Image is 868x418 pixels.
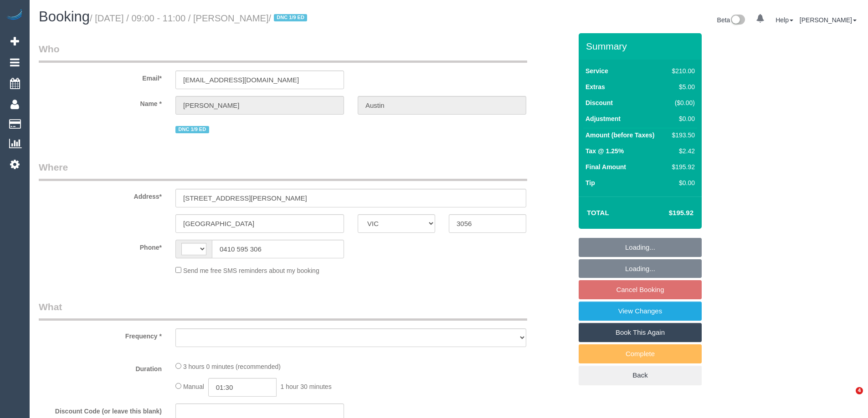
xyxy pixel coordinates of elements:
a: View Changes [579,302,702,321]
small: / [DATE] / 09:00 - 11:00 / [PERSON_NAME] [90,13,310,23]
div: $0.00 [668,114,695,123]
label: Phone* [32,240,169,252]
span: Manual [183,383,204,390]
label: Final Amount [586,162,626,171]
span: Send me free SMS reminders about my booking [183,267,319,274]
label: Discount [586,98,613,107]
input: First Name* [175,96,344,115]
legend: What [39,300,527,321]
div: $2.42 [668,146,695,156]
a: Beta [717,16,745,24]
input: Email* [175,71,344,89]
label: Name * [32,96,169,108]
legend: Who [39,42,527,63]
span: DNC 1/9 ED [175,126,209,133]
span: Booking [39,9,90,25]
div: ($0.00) [668,98,695,107]
label: Tax @ 1.25% [586,146,624,156]
img: Automaid Logo [5,9,24,22]
input: Phone* [212,240,344,258]
div: $195.92 [668,162,695,171]
label: Discount Code (or leave this blank) [32,403,169,416]
strong: Total [587,209,609,217]
label: Frequency * [32,328,169,341]
div: $0.00 [668,178,695,187]
label: Adjustment [586,114,621,123]
label: Email* [32,71,169,83]
a: Help [776,16,793,24]
img: New interface [730,15,745,26]
input: Last Name* [358,96,526,115]
label: Duration [32,361,169,373]
legend: Where [39,161,527,181]
label: Address* [32,189,169,201]
input: Suburb* [175,214,344,233]
div: $193.50 [668,131,695,140]
iframe: Intercom live chat [837,387,859,409]
label: Service [586,66,608,76]
div: $5.00 [668,82,695,91]
span: DNC 1/9 ED [274,14,308,21]
a: Back [579,366,702,385]
label: Amount (before Taxes) [586,131,654,140]
h3: Summary [586,41,697,51]
div: $210.00 [668,66,695,76]
label: Extras [586,82,605,91]
label: Tip [586,178,595,187]
input: Post Code* [449,214,526,233]
span: 4 [856,387,863,394]
a: Book This Again [579,323,702,342]
span: 1 hour 30 minutes [281,383,332,390]
span: / [269,13,310,23]
h4: $195.92 [642,209,693,217]
span: 3 hours 0 minutes (recommended) [183,363,281,370]
a: [PERSON_NAME] [800,16,857,24]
